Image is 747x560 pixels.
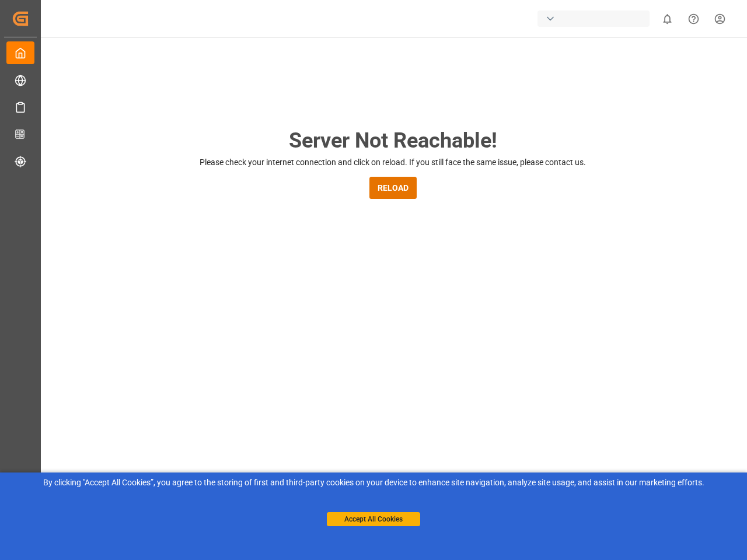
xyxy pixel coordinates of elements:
button: Help Center [680,6,707,32]
div: By clicking "Accept All Cookies”, you agree to the storing of first and third-party cookies on yo... [8,477,739,489]
button: Accept All Cookies [327,512,420,526]
button: show 0 new notifications [654,6,680,32]
h2: Server Not Reachable! [289,125,497,156]
button: RELOAD [369,177,417,199]
p: Please check your internet connection and click on reload. If you still face the same issue, plea... [200,156,586,169]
